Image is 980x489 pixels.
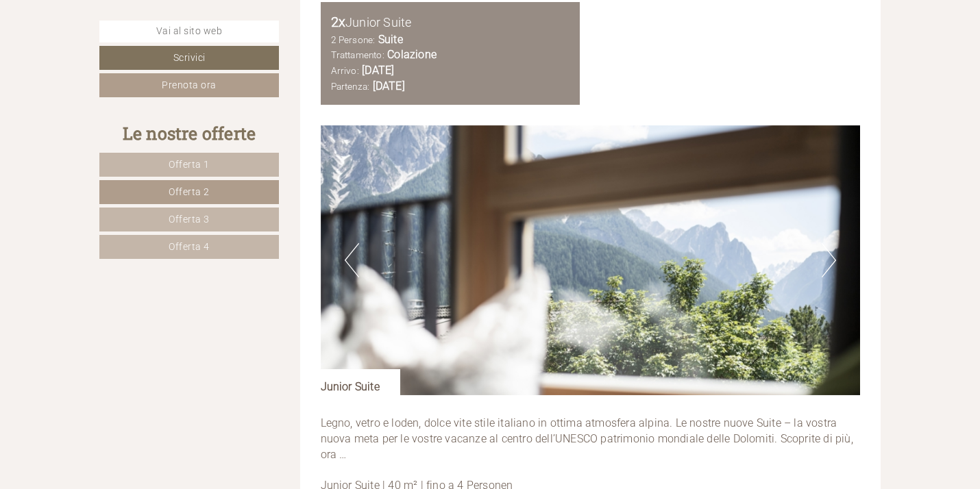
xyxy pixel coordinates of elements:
small: Trattamento: [331,49,384,60]
small: Partenza: [331,81,370,92]
button: Previous [345,243,359,277]
b: 2x [331,14,345,30]
b: [DATE] [373,79,405,92]
a: Scrivici [99,46,279,70]
button: Next [822,243,836,277]
div: Buon giorno, come possiamo aiutarla? [11,38,219,79]
a: Vai al sito web [99,21,279,42]
b: Suite [378,33,403,46]
div: Le nostre offerte [99,121,279,146]
div: giovedì [241,11,299,34]
span: Offerta 4 [169,241,210,252]
button: Invia [476,361,541,385]
a: Prenota ora [99,73,279,97]
div: Junior Suite [321,369,400,395]
small: Arrivo: [331,65,359,76]
small: 2 Persone: [331,34,376,45]
small: 22:44 [21,67,212,77]
div: Hotel Simpaty [21,40,212,51]
span: Offerta 1 [169,159,210,170]
b: [DATE] [362,64,394,77]
span: Offerta 2 [169,186,210,197]
b: Colazione [387,48,437,61]
img: image [321,125,861,395]
span: Offerta 3 [169,214,210,225]
div: Junior Suite [331,12,570,32]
